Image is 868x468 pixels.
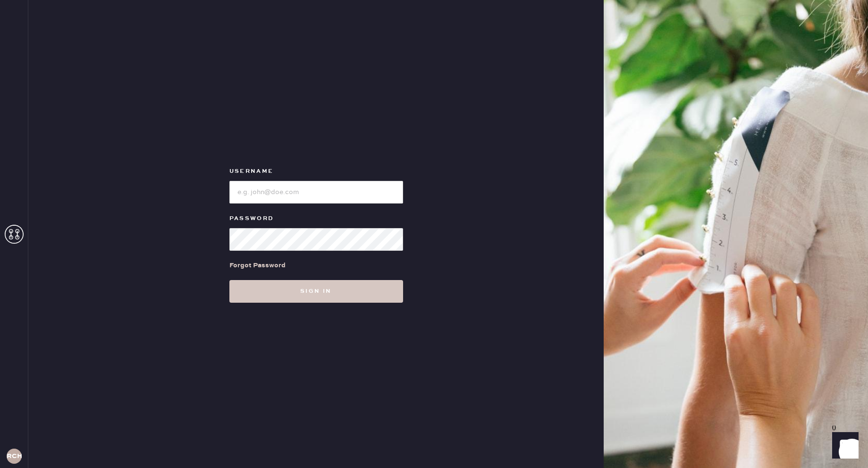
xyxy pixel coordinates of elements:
input: e.g. john@doe.com [229,181,403,204]
iframe: Front Chat [823,425,864,466]
a: Forgot Password [229,251,286,280]
h3: RCHA [7,453,22,459]
div: Forgot Password [229,260,286,271]
label: Password [229,213,403,224]
label: Username [229,166,403,177]
button: Sign in [229,280,403,303]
